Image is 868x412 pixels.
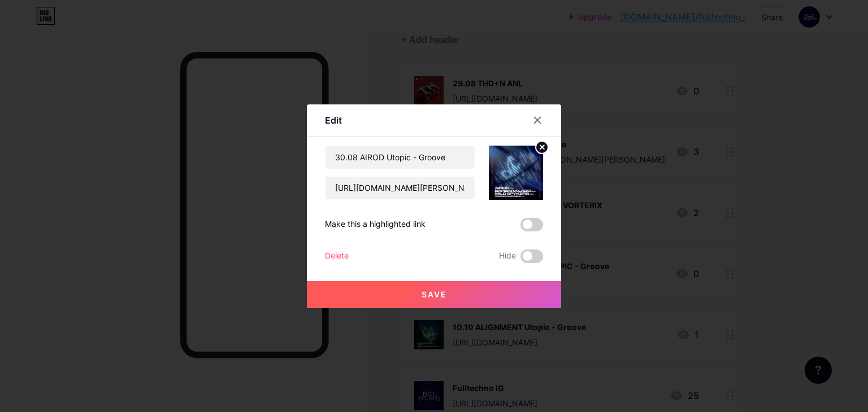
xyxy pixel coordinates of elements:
input: Title [325,146,475,169]
div: Delete [325,249,349,263]
span: Hide [499,249,516,263]
button: Save [307,281,561,308]
span: Save [422,290,447,299]
div: Make this a highlighted link [325,218,426,231]
input: URL [325,177,475,199]
div: Edit [325,113,342,127]
img: link_thumbnail [489,146,543,200]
